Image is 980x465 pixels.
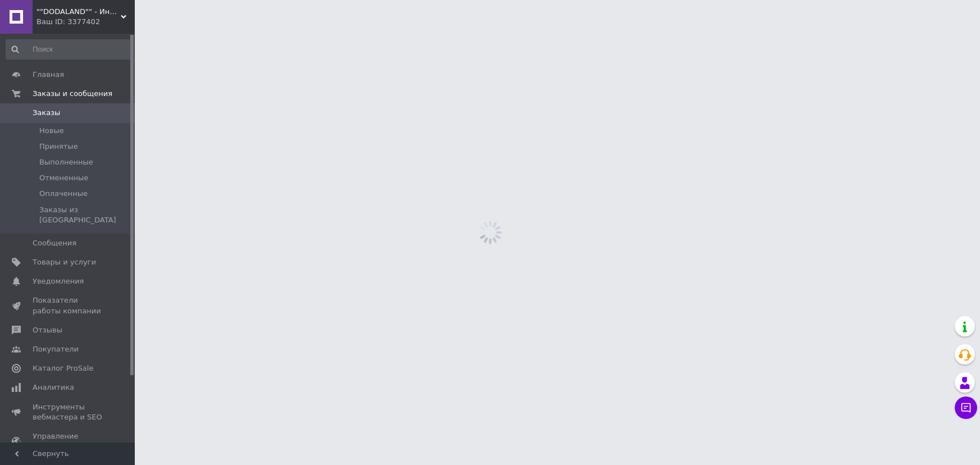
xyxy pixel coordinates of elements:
[39,205,131,225] span: Заказы из [GEOGRAPHIC_DATA]
[33,89,112,99] span: Заказы и сообщения
[39,189,88,199] span: Оплаченные
[33,325,62,335] span: Отзывы
[955,396,977,419] button: Чат с покупателем
[37,17,135,27] div: Ваш ID: 3377402
[33,257,96,267] span: Товары и услуги
[33,382,74,393] span: Аналитика
[6,39,132,60] input: Поиск
[33,344,79,354] span: Покупатели
[33,276,84,286] span: Уведомления
[33,70,64,80] span: Главная
[33,108,60,118] span: Заказы
[33,402,104,422] span: Инструменты вебмастера и SEO
[39,173,88,183] span: Отмененные
[33,431,104,452] span: Управление сайтом
[37,7,121,17] span: ""DODALAND"" - Интернет-магазин / Мебель, фитнес товары, контакты, цены
[39,126,64,136] span: Новые
[33,238,76,248] span: Сообщения
[33,363,93,373] span: Каталог ProSale
[33,295,104,316] span: Показатели работы компании
[39,157,93,167] span: Выполненные
[39,142,78,152] span: Принятые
